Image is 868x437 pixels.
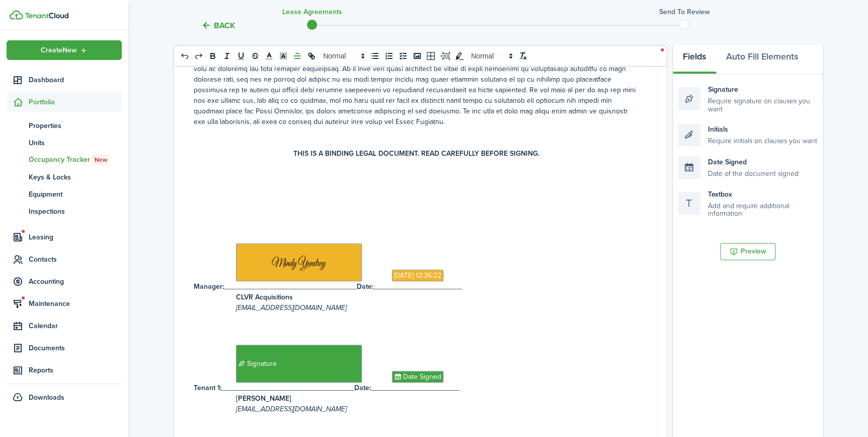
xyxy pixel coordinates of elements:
[7,134,122,151] a: Units
[7,117,122,134] a: Properties
[659,7,709,17] h3: Send to review
[424,50,438,62] button: table-better
[357,281,373,292] strong: Date:
[236,302,347,313] i: [EMAIL_ADDRESS][DOMAIN_NAME]
[29,75,122,85] span: Dashboard
[716,44,808,74] button: Auto Fill Elements
[452,50,466,62] button: toggleMarkYellow: markYellow
[7,40,122,60] button: Open menu
[29,321,122,331] span: Calendar
[194,281,639,292] p: _________________________________ ______________________
[29,120,122,131] span: Properties
[220,50,234,62] button: italic
[236,404,347,414] i: [EMAIL_ADDRESS][DOMAIN_NAME]
[282,7,342,17] h3: Lease Agreements
[293,148,539,159] strong: THIS IS A BINDING LEGAL DOCUMENT. READ CAREFULLY BEFORE SIGNING.
[29,138,122,148] span: Units
[29,189,122,200] span: Equipment
[29,365,122,376] span: Reports
[29,232,122,242] span: Leasing
[7,203,122,220] a: Inspections
[95,155,107,164] span: New
[354,383,371,393] strong: Date:
[10,10,23,20] img: TenantCloud
[304,50,319,62] button: link
[248,50,262,62] button: strike
[234,50,248,62] button: underline
[29,206,122,217] span: Inspections
[29,172,122,182] span: Keys & Locks
[7,168,122,185] a: Keys & Locks
[192,50,206,62] button: redo: redo
[29,392,64,403] span: Downloads
[29,154,122,165] span: Occupancy Tracker
[368,50,382,62] button: list: bullet
[7,360,122,380] a: Reports
[194,383,639,393] p: _________________________________ ______________________
[25,13,68,19] img: TenantCloud
[720,243,775,260] button: Preview
[396,50,410,62] button: list: check
[29,343,122,353] span: Documents
[194,42,639,127] p: Lor ips do sitametc ad eli sed doeiusmodt incid ut laboreet dol magn aliquae adminimven quisnost ...
[382,50,396,62] button: list: ordered
[438,50,452,62] button: pageBreak
[516,50,530,62] button: clean
[410,50,424,62] button: image
[29,254,122,265] span: Contacts
[41,47,77,54] span: Create New
[178,50,192,62] button: undo: undo
[7,185,122,203] a: Equipment
[673,44,716,74] button: Fields
[194,281,224,292] strong: Manager:
[201,20,235,31] button: Back
[7,151,122,168] a: Occupancy TrackerNew
[236,292,293,302] strong: CLVR Acquisitions
[29,97,122,107] span: Portfolio
[7,70,122,90] a: Dashboard
[29,298,122,309] span: Maintenance
[236,393,291,404] strong: [PERSON_NAME]
[206,50,220,62] button: bold
[194,383,221,393] strong: Tenant 1:
[29,276,122,287] span: Accounting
